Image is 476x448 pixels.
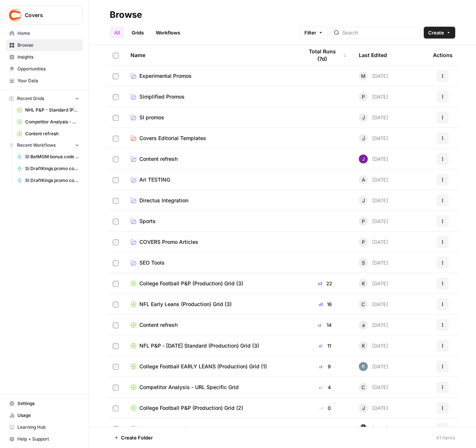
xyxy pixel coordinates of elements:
span: S [362,259,365,266]
a: All [110,27,124,39]
a: Competitor Analysis - URL Specific Grid [14,116,83,128]
a: Opportunities [6,63,83,75]
a: SI DraftKings promo code articles [14,163,83,175]
span: NFL Early Leans (Production) Grid (3) [139,301,232,308]
div: [DATE] [359,175,388,184]
span: Content refresh [139,321,178,329]
div: 16 [303,301,347,308]
div: [DATE] [359,217,388,226]
div: Last Edited [359,45,387,65]
div: [DATE] [359,300,388,309]
div: 22 [303,280,347,287]
a: Insights [6,51,83,63]
span: a [362,321,365,329]
span: J [362,404,365,412]
div: [DATE] [359,424,388,433]
span: Covers Editorial Templates [139,135,206,142]
span: SEO Tools [139,259,165,266]
span: Ari TESTING [139,176,170,183]
span: Sports [139,218,156,225]
a: NHL P&P - Standard (Production) Grid [14,104,83,116]
a: Simplified Promos [130,93,291,100]
div: [DATE] [359,404,388,412]
span: NFL P&P - [DATE] Standard (Production) Grid (3) [139,342,259,349]
span: A [362,176,365,183]
span: Directus Integration [139,197,188,204]
span: Create [428,29,444,36]
a: NFL Early Leans (Production) Grid (3) [130,301,291,308]
a: SEO Tools [130,259,291,266]
div: [DATE] [359,258,388,267]
button: Create [424,27,455,39]
span: Opportunities [17,66,79,72]
span: College Football EARLY LEANS (Production) Grid (1) [139,363,267,370]
a: Content refresh [130,155,291,163]
div: 0 [303,425,347,432]
span: Simplified Promos [139,93,185,100]
a: Content refresh [14,128,83,140]
a: Settings [6,398,83,409]
div: [DATE] [359,341,388,350]
span: Experimental Promos [139,72,192,80]
span: Filter [304,29,316,36]
button: Workspace: Covers [6,6,83,24]
div: 4 [303,384,347,391]
div: [DATE] [359,196,388,205]
div: 11 [303,342,347,349]
div: [DATE] [359,113,388,122]
button: Filter [300,27,328,39]
a: Home [6,27,83,39]
span: J [362,114,365,121]
span: Context preprocesing [139,425,193,432]
a: College Football EARLY LEANS (Production) Grid (1) [130,363,291,370]
span: M [361,72,366,80]
span: P [362,238,365,246]
a: Covers Editorial Templates [130,135,291,142]
div: [DATE] [359,134,388,143]
span: SI DraftKings promo code articles [25,165,79,172]
div: 9 [303,363,347,370]
span: Browse [17,42,79,49]
span: Recent Grids [17,95,44,102]
a: College Football P&P (Production) Grid (2) [130,404,291,412]
a: Workflows [151,27,185,39]
div: 0 [303,404,347,412]
span: C [361,384,365,391]
a: SI promos [130,114,291,121]
span: Help + Support [17,436,79,442]
span: C [361,301,365,308]
span: Usage [17,412,79,419]
a: Ari TESTING [130,176,291,183]
div: Actions [433,45,453,65]
div: [DATE] [359,92,388,101]
a: Experimental Promos [130,72,291,80]
a: Context preprocesing [130,425,291,432]
span: J [362,197,365,204]
div: Name [130,45,291,65]
button: Recent Workflows [6,140,83,151]
div: [DATE] [359,362,388,371]
div: [DATE] [359,238,388,246]
span: SI promos [139,114,164,121]
a: COVERS Promo Articles [130,238,291,246]
span: SI BetMGM bonus code articles [25,153,79,160]
div: Total Runs (7d) [303,45,347,65]
a: SI BetMGM bonus code articles [14,151,83,163]
input: Search [342,29,417,36]
span: P [362,93,365,100]
a: Sports [130,218,291,225]
span: Recent Workflows [17,142,56,149]
span: Home [17,30,79,37]
span: NHL P&P - Standard (Production) Grid [25,107,79,113]
img: rox323kbkgutb4wcij4krxobkpon [359,424,368,433]
a: Browse [6,39,83,51]
span: Competitor Analysis - URL Specific Grid [25,119,79,125]
img: ehih9fj019oc8kon570xqled1mec [359,362,368,371]
a: Usage [6,409,83,421]
span: Content refresh [139,155,178,163]
div: [DATE] [359,155,388,163]
span: Your Data [17,77,79,84]
a: Learning Hub [6,421,83,433]
span: Covers [25,11,70,19]
a: Your Data [6,75,83,87]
